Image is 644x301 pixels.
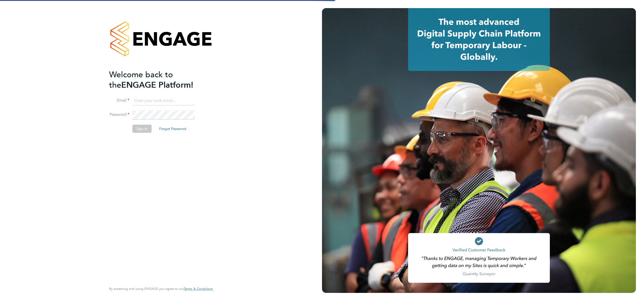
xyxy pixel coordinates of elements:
[132,96,195,105] input: Enter your work email...
[109,98,129,103] label: Email
[109,287,213,291] span: By accessing and using ENGAGE you agree to our
[132,125,152,133] button: Sign In
[109,69,208,90] h2: ENGAGE Platform!
[109,112,129,117] label: Password
[155,125,190,133] button: Forgot Password
[184,287,213,291] a: Terms & Conditions
[109,70,173,90] span: Welcome back to the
